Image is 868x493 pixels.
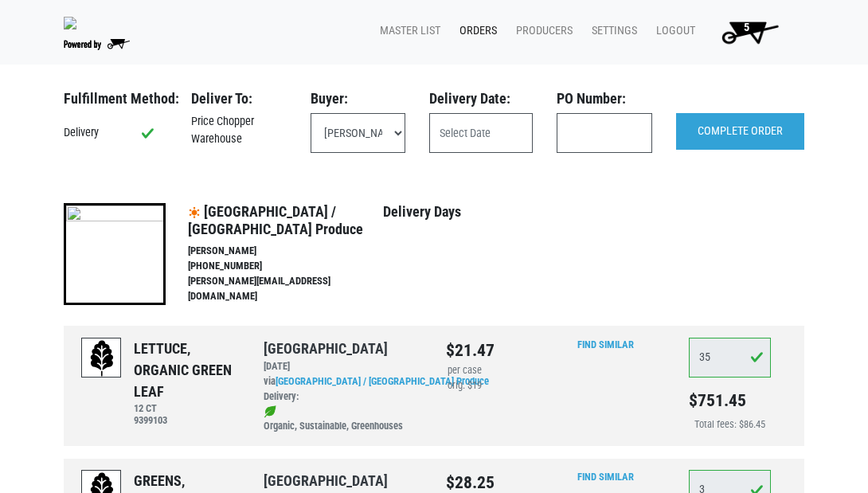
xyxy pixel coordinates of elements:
[676,113,804,150] input: COMPLETE ORDER
[134,402,240,414] h6: 12 CT
[367,16,447,46] a: Master List
[577,471,634,483] a: Find Similar
[446,338,483,363] div: $21.47
[134,414,240,426] h6: 9399103
[557,90,652,108] h3: PO Number:
[134,338,240,402] div: LETTUCE, ORGANIC GREEN LEAF
[264,405,276,418] img: leaf-e5c59151409436ccce96b2ca1b28e03c.png
[689,417,771,432] div: Total fees: $86.45
[689,338,771,378] input: Qty
[188,274,383,304] li: [PERSON_NAME][EMAIL_ADDRESS][DOMAIN_NAME]
[264,359,422,374] div: [DATE]
[579,16,643,46] a: Settings
[188,259,383,274] li: [PHONE_NUMBER]
[264,389,422,405] div: Delivery:
[643,16,702,46] a: Logout
[446,378,483,393] div: orig. $19
[503,16,579,46] a: Producers
[577,338,634,350] a: Find Similar
[264,472,388,489] a: [GEOGRAPHIC_DATA]
[64,90,167,108] h3: Fulfillment Method:
[276,375,489,387] a: [GEOGRAPHIC_DATA] / [GEOGRAPHIC_DATA] Produce
[64,39,130,50] img: Powered by Big Wheelbarrow
[264,374,422,405] div: via
[191,90,287,108] h3: Deliver To:
[446,363,483,378] div: per case
[264,404,422,434] div: Organic, Sustainable, Greenhouses
[714,16,785,48] img: Cart
[702,16,792,48] a: 5
[689,390,771,411] h5: $751.45
[64,203,166,305] img: thumbnail-193ae0f64ec2a00c421216573b1a8b30.png
[264,340,388,357] a: [GEOGRAPHIC_DATA]
[179,113,299,147] div: Price Chopper Warehouse
[447,16,503,46] a: Orders
[64,17,76,29] img: original-fc7597fdc6adbb9d0e2ae620e786d1a2.jpg
[383,203,534,221] h4: Delivery Days
[82,338,122,378] img: placeholder-variety-43d6402dacf2d531de610a020419775a.svg
[188,203,363,237] span: [GEOGRAPHIC_DATA] / [GEOGRAPHIC_DATA] Produce
[429,90,533,108] h3: Delivery Date:
[429,113,533,153] input: Select Date
[188,244,383,259] li: [PERSON_NAME]
[744,21,749,34] span: 5
[188,206,201,219] img: icon-17c1cd160ff821739f900b4391806256.png
[311,90,406,108] h3: Buyer:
